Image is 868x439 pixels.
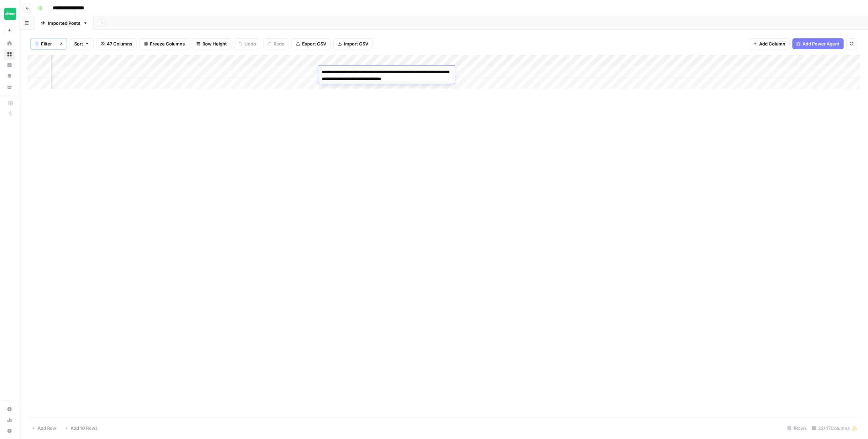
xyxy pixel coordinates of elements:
[150,40,185,47] span: Freeze Columns
[785,423,809,434] div: 1 Rows
[41,40,52,47] span: Filter
[302,40,326,47] span: Export CSV
[4,81,15,92] a: Your Data
[749,38,790,49] button: Add Column
[274,40,284,47] span: Redo
[759,40,785,47] span: Add Column
[4,60,15,71] a: Insights
[38,425,56,432] span: Add Row
[27,423,60,434] button: Add Row
[4,71,15,81] a: Opportunities
[234,38,260,49] button: Undo
[4,49,15,60] a: Browse
[36,41,38,46] span: 1
[333,38,373,49] button: Import CSV
[74,40,83,47] span: Sort
[60,423,102,434] button: Add 10 Rows
[96,38,137,49] button: 47 Columns
[4,5,15,22] button: Workspace: Chime
[35,41,39,46] div: 1
[803,40,840,47] span: Add Power Agent
[4,425,15,436] button: Help + Support
[192,38,231,49] button: Row Height
[263,38,289,49] button: Redo
[48,20,80,26] div: Imported Posts
[344,40,368,47] span: Import CSV
[70,38,94,49] button: Sort
[107,40,132,47] span: 47 Columns
[319,68,455,84] textarea: To enrich screen reader interactions, please activate Accessibility in Grammarly extension settings
[139,38,189,49] button: Freeze Columns
[4,8,16,20] img: Chime Logo
[4,38,15,49] a: Home
[31,38,56,49] button: 1Filter
[809,423,860,434] div: 22/47 Columns
[292,38,331,49] button: Export CSV
[4,404,15,415] a: Settings
[202,40,227,47] span: Row Height
[35,16,94,30] a: Imported Posts
[4,415,15,425] a: Usage
[71,425,98,432] span: Add 10 Rows
[244,40,256,47] span: Undo
[792,38,844,49] button: Add Power Agent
